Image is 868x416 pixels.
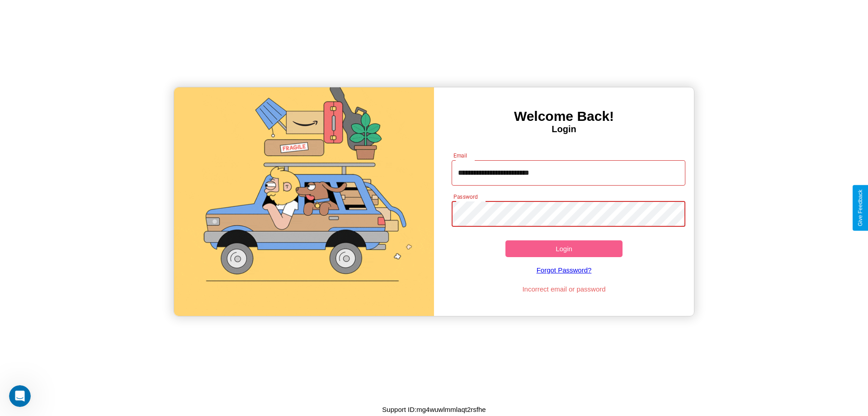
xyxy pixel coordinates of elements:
h3: Welcome Back! [434,109,694,124]
a: Forgot Password? [447,257,681,283]
h4: Login [434,124,694,134]
label: Email [453,152,467,159]
iframe: Intercom live chat [9,385,31,407]
label: Password [453,193,477,201]
img: gif [174,87,434,316]
p: Incorrect email or password [447,283,681,295]
button: Login [505,240,623,257]
p: Support ID: mg4wuwlmmlaqt2rsfhe [382,403,486,416]
div: Give Feedback [857,190,863,226]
